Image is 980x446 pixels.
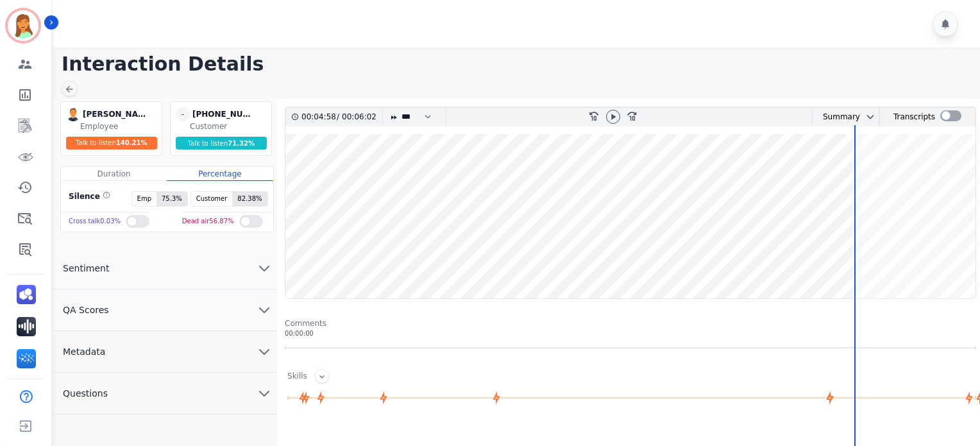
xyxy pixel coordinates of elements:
svg: chevron down [257,386,272,401]
svg: chevron down [257,344,272,359]
div: Transcripts [893,108,935,126]
span: 75.3 % [156,192,187,206]
span: Questions [53,387,118,400]
div: Dead air 56.87 % [182,212,234,231]
h1: Interaction Details [62,53,980,76]
svg: chevron down [257,261,272,276]
span: QA Scores [53,304,119,316]
span: Sentiment [53,262,119,275]
div: Percentage [167,167,273,181]
div: Comments [285,318,976,329]
div: Duration [61,167,167,181]
div: 00:00:00 [285,329,976,338]
div: Employee [80,121,159,132]
span: Emp [132,192,156,206]
span: 82.38 % [232,192,267,206]
div: Talk to listen [176,137,267,150]
svg: chevron down [257,302,272,318]
div: / [301,108,380,126]
div: 00:04:58 [301,108,337,126]
span: 140.21 % [116,139,148,146]
div: 00:06:02 [339,108,375,126]
div: Skills [287,371,307,383]
span: 71.32 % [228,140,255,147]
button: chevron down [860,112,875,122]
div: Customer [190,121,269,132]
button: QA Scores chevron down [53,289,277,331]
span: Customer [191,192,233,206]
button: Questions chevron down [53,373,277,415]
div: [PHONE_NUMBER] [192,107,257,121]
div: Talk to listen [66,137,157,150]
img: Bordered avatar [8,10,38,41]
button: Metadata chevron down [53,331,277,373]
div: Silence [66,191,110,207]
div: Summary [813,108,860,126]
div: Cross talk 0.03 % [69,212,121,231]
span: Metadata [53,345,115,358]
div: [PERSON_NAME] [83,107,147,121]
button: Sentiment chevron down [53,248,277,289]
svg: chevron down [865,112,875,122]
span: - [176,107,190,121]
